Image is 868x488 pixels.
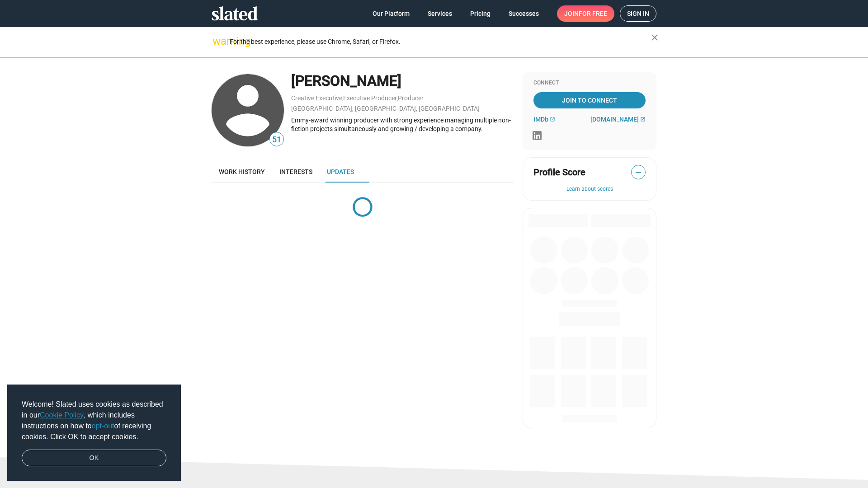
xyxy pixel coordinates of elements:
a: Joinfor free [557,5,614,22]
span: , [342,96,343,101]
div: [PERSON_NAME] [291,71,514,91]
a: IMDb [533,116,555,123]
a: Our Platform [365,5,417,22]
a: Creative Executive [291,94,342,102]
span: Interests [279,168,312,175]
span: [DOMAIN_NAME] [590,116,639,123]
a: Sign in [620,5,656,22]
a: Pricing [463,5,498,22]
span: Join To Connect [535,92,644,108]
mat-icon: open_in_new [550,117,555,122]
span: Profile Score [533,166,585,178]
div: Connect [533,80,646,87]
a: opt-out [92,422,114,430]
span: Our Platform [373,5,410,22]
a: Producer [398,94,424,102]
span: , [397,96,398,101]
a: Services [420,5,459,22]
a: Work history [212,161,272,183]
a: Cookie Policy [40,411,84,419]
mat-icon: close [649,32,660,43]
a: [DOMAIN_NAME] [590,116,646,123]
span: for free [579,5,607,22]
span: Updates [327,168,354,175]
a: Updates [320,161,361,183]
mat-icon: open_in_new [640,117,646,122]
span: Welcome! Slated uses cookies as described in our , which includes instructions on how to of recei... [22,399,166,442]
span: 51 [270,134,283,146]
a: Interests [272,161,320,183]
a: Successes [501,5,546,22]
span: IMDb [533,116,548,123]
span: Successes [509,5,539,22]
a: [GEOGRAPHIC_DATA], [GEOGRAPHIC_DATA], [GEOGRAPHIC_DATA] [291,105,480,112]
span: Pricing [470,5,491,22]
mat-icon: warning [212,36,223,47]
span: Services [428,5,452,22]
a: Join To Connect [533,92,646,108]
span: — [632,167,645,178]
span: Work history [219,168,265,175]
span: Sign in [627,6,649,21]
span: Join [564,5,607,22]
a: Executive Producer [343,94,397,102]
div: Emmy-award winning producer with strong experience managing multiple non-fiction projects simulta... [291,116,514,133]
a: dismiss cookie message [22,450,166,467]
button: Learn about scores [533,186,646,193]
div: cookieconsent [7,385,181,481]
div: For the best experience, please use Chrome, Safari, or Firefox. [230,36,651,48]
